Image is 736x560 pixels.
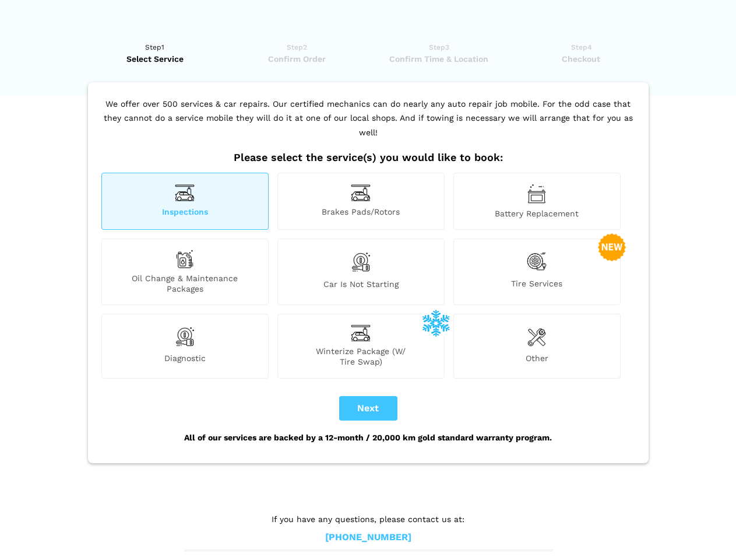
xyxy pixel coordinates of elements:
span: Battery Replacement [454,208,620,219]
a: Step2 [230,41,364,65]
a: Step4 [514,41,649,65]
span: Confirm Order [230,53,364,65]
a: Step3 [372,41,506,65]
span: Winterize Package (W/ Tire Swap) [278,346,444,367]
span: Confirm Time & Location [372,53,506,65]
span: Checkout [514,53,649,65]
a: [PHONE_NUMBER] [325,531,411,544]
span: Brakes Pads/Rotors [278,206,444,219]
span: Select Service [88,53,223,65]
img: new-badge-2-48.png [598,233,626,261]
a: Step1 [88,41,223,65]
span: Car is not starting [278,279,444,294]
span: Diagnostic [102,353,268,367]
span: Oil Change & Maintenance Packages [102,273,268,294]
img: winterize-icon_1.png [422,309,450,337]
div: All of our services are backed by a 12-month / 20,000 km gold standard warranty program. [98,421,638,454]
p: We offer over 500 services & car repairs. Our certified mechanics can do nearly any auto repair j... [98,97,638,152]
p: If you have any questions, please contact us at: [185,513,552,526]
span: Other [454,353,620,367]
button: Next [339,396,397,421]
span: Tire Services [454,278,620,294]
span: Inspections [102,206,268,219]
h2: Please select the service(s) you would like to book: [98,151,638,164]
